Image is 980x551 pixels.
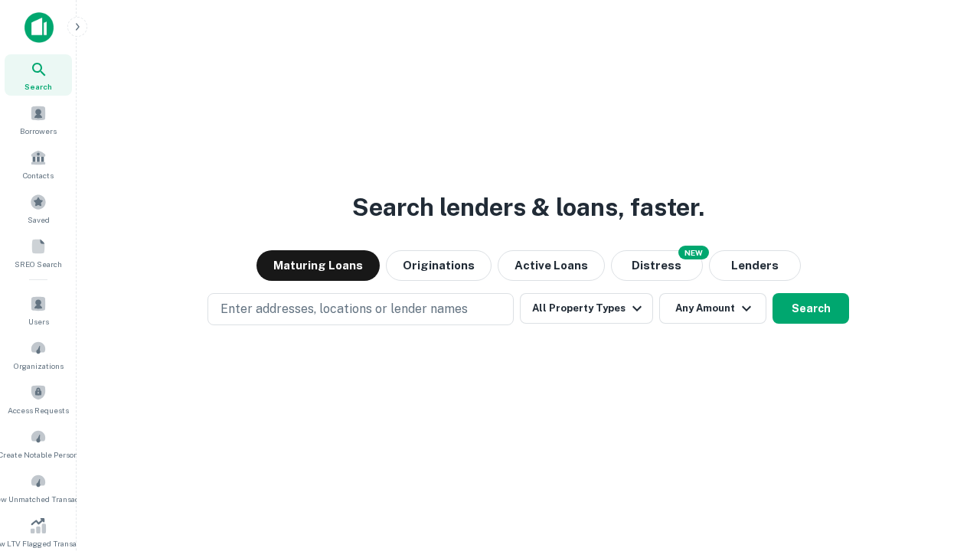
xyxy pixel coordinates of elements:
a: Access Requests [5,378,72,419]
a: Users [5,289,72,331]
button: All Property Types [520,293,653,324]
a: Contacts [5,143,72,184]
span: Borrowers [20,125,57,137]
span: Users [28,315,49,328]
h3: Search lenders & loans, faster. [352,189,704,226]
button: Maturing Loans [256,250,380,281]
span: Organizations [14,360,64,372]
p: Enter addresses, locations or lender names [220,300,468,318]
span: Access Requests [8,404,69,416]
button: Any Amount [659,293,766,324]
a: Organizations [5,334,72,375]
span: SREO Search [15,258,62,270]
span: Search [24,80,52,93]
a: SREO Search [5,232,72,273]
a: Saved [5,187,72,229]
button: Search distressed loans with lien and other non-mortgage details. [611,250,703,281]
a: Create Notable Person [5,422,72,464]
button: Search [773,293,849,324]
a: Review Unmatched Transactions [5,467,72,508]
span: Saved [28,214,50,226]
button: Lenders [709,250,801,281]
div: NEW [678,246,709,259]
img: capitalize-icon.png [24,12,54,43]
a: Search [5,54,72,96]
iframe: Chat Widget [903,429,980,502]
a: Borrowers [5,99,72,140]
span: Contacts [23,169,54,181]
button: Active Loans [498,250,605,281]
button: Originations [386,250,492,281]
button: Enter addresses, locations or lender names [207,293,514,325]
